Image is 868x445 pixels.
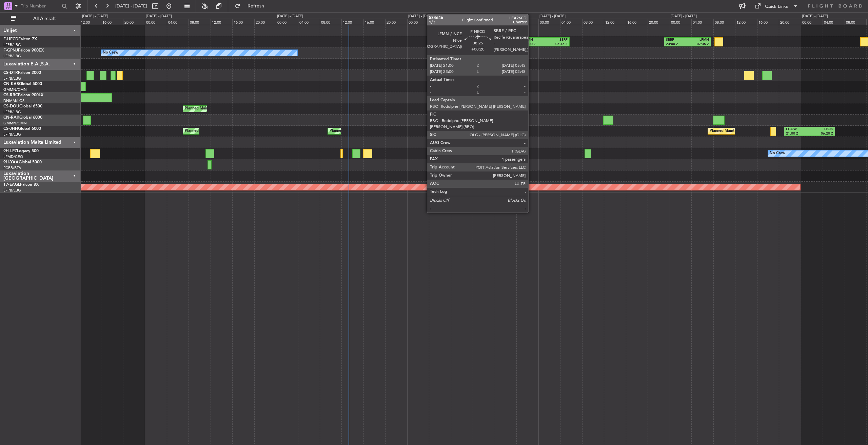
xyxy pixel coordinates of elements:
div: 12:00 [79,19,101,25]
span: 9H-YAA [3,160,19,164]
span: CS-DOU [3,104,19,108]
div: 12:00 [473,19,494,25]
div: 08:00 [189,19,210,25]
a: T7-EAGLFalcon 8X [3,183,39,187]
div: 08:00 [845,19,866,25]
div: Planned Maint [GEOGRAPHIC_DATA] ([GEOGRAPHIC_DATA]) [185,104,292,114]
div: Planned Maint [GEOGRAPHIC_DATA] ([GEOGRAPHIC_DATA]) [330,126,436,136]
div: 00:00 [538,19,560,25]
div: 04:00 [429,19,451,25]
a: GMMN/CMN [3,121,27,126]
a: F-HECDFalcon 7X [3,37,37,41]
a: LFPB/LBG [3,54,21,59]
div: 04:00 [691,19,713,25]
div: 20:00 [516,19,538,25]
button: Quick Links [751,1,802,12]
a: LFPB/LBG [3,76,21,81]
span: F-GPNJ [3,48,18,53]
span: All Aircraft [18,16,72,21]
div: 00:00 [801,19,823,25]
span: F-HECD [3,37,18,41]
a: CN-RAKGlobal 6000 [3,116,42,120]
div: LFMN [524,38,546,42]
div: 12:00 [604,19,626,25]
div: Planned Maint [GEOGRAPHIC_DATA] ([GEOGRAPHIC_DATA]) [710,126,816,136]
a: F-GPNJFalcon 900EX [3,48,44,53]
div: SBRF [666,38,687,42]
a: DNMM/LOS [3,98,24,103]
span: CN-RAK [3,116,19,120]
span: CS-DTR [3,71,18,75]
a: LFPB/LBG [3,132,21,137]
div: 06:20 Z [810,132,833,136]
div: [DATE] - [DATE] [671,14,697,19]
a: 9H-YAAGlobal 5000 [3,160,42,164]
a: CS-DOUGlobal 6500 [3,104,42,108]
div: 23:00 Z [666,42,687,47]
div: 21:00 Z [786,132,809,136]
div: No Crew [770,148,785,159]
div: 08:00 [713,19,735,25]
div: 08:00 [582,19,604,25]
div: 04:00 [560,19,582,25]
div: HKJK [810,127,833,132]
div: 05:45 Z [546,42,568,47]
a: LFPB/LBG [3,42,21,47]
a: CS-DTRFalcon 2000 [3,71,41,75]
div: 04:00 [167,19,189,25]
button: All Aircraft [7,13,74,24]
div: 08:00 [451,19,473,25]
span: 9H-LPZ [3,149,17,153]
div: 04:00 [823,19,844,25]
a: LFMD/CEQ [3,154,23,159]
div: 20:00 [648,19,669,25]
span: [DATE] - [DATE] [115,3,147,9]
div: 16:00 [757,19,779,25]
div: 00:00 [276,19,298,25]
div: 04:00 [298,19,320,25]
div: 12:00 [211,19,232,25]
div: No Crew [103,48,118,58]
a: CS-RRCFalcon 900LX [3,93,43,97]
div: 16:00 [101,19,123,25]
div: [DATE] - [DATE] [277,14,303,19]
div: 00:00 [670,19,691,25]
div: 20:00 [254,19,276,25]
div: 12:00 [735,19,757,25]
div: 00:00 [407,19,429,25]
div: 12:00 [341,19,363,25]
button: Refresh [232,1,272,12]
div: [DATE] - [DATE] [146,14,172,19]
div: 20:00 [385,19,407,25]
div: 21:00 Z [524,42,546,47]
div: Planned Maint Sofia [453,70,487,80]
div: [DATE] - [DATE] [82,14,108,19]
div: [DATE] - [DATE] [408,14,434,19]
span: T7-EAGL [3,183,20,187]
div: 16:00 [363,19,385,25]
a: CS-JHHGlobal 6000 [3,127,41,131]
div: 20:00 [779,19,801,25]
a: 9H-LPZLegacy 500 [3,149,39,153]
span: CS-RRC [3,93,18,97]
div: 08:00 [320,19,341,25]
div: SBRF [546,38,568,42]
span: CN-KAS [3,82,19,86]
div: 00:00 [145,19,166,25]
a: FCBB/BZV [3,165,21,170]
div: [DATE] - [DATE] [802,14,828,19]
div: 07:35 Z [687,42,709,47]
div: LFMN [687,38,709,42]
div: [DATE] - [DATE] [539,14,566,19]
a: CN-KASGlobal 5000 [3,82,42,86]
div: 20:00 [123,19,145,25]
a: GMMN/CMN [3,87,27,92]
div: EGGW [786,127,809,132]
span: CS-JHH [3,127,18,131]
div: 16:00 [495,19,516,25]
div: Planned Maint [GEOGRAPHIC_DATA] ([GEOGRAPHIC_DATA]) [185,126,292,136]
input: Trip Number [21,1,60,11]
a: LFPB/LBG [3,188,21,193]
div: 16:00 [626,19,648,25]
div: Quick Links [765,3,788,10]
